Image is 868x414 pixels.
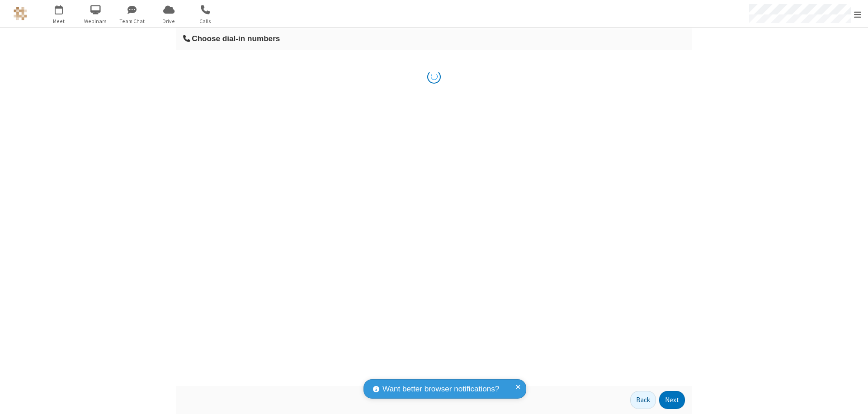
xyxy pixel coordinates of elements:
[152,17,186,25] span: Drive
[192,34,280,43] span: Choose dial-in numbers
[14,7,27,20] img: QA Selenium DO NOT DELETE OR CHANGE
[382,383,499,395] span: Want better browser notifications?
[189,17,222,25] span: Calls
[42,17,76,25] span: Meet
[79,17,113,25] span: Webinars
[659,391,685,409] button: Next
[115,17,149,25] span: Team Chat
[630,391,656,409] button: Back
